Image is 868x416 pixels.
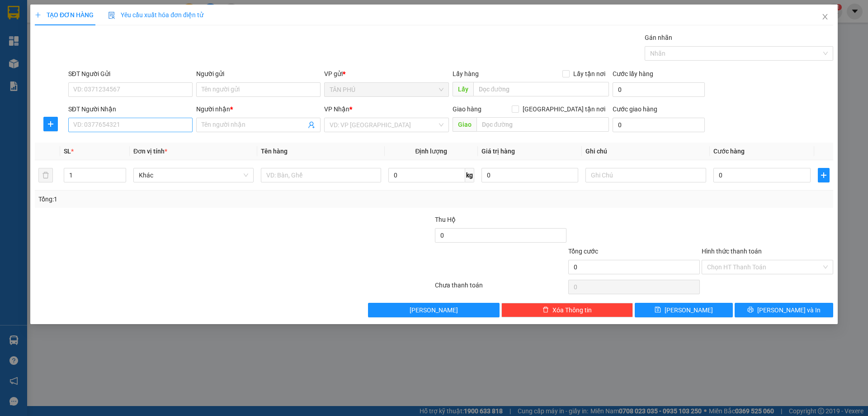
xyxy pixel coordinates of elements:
span: user-add [308,121,316,129]
button: delete [38,168,53,182]
span: Increase Value [116,168,126,175]
span: Lấy [453,82,473,96]
label: Hình thức thanh toán [702,248,762,255]
span: Cước hàng [713,148,745,155]
div: SĐT Người Gửi [68,69,193,79]
input: Dọc đường [476,117,609,132]
input: Ghi Chú [586,168,706,182]
span: down [118,176,124,182]
input: 0 [481,168,579,182]
input: Cước giao hàng [613,118,705,132]
span: Khác [139,168,248,182]
span: kg [465,168,474,182]
div: Người gửi [196,69,321,79]
span: plus [35,12,41,18]
span: delete [542,306,549,314]
input: Dọc đường [473,82,609,96]
label: Cước giao hàng [613,105,657,113]
div: Tổng: 1 [38,194,335,204]
span: TÂN PHÚ [330,83,443,96]
span: plus [818,172,829,179]
input: VD: Bàn, Ghế [261,168,381,182]
span: plus [44,120,57,128]
span: [GEOGRAPHIC_DATA] tận nơi [519,104,609,114]
button: deleteXóa Thông tin [502,303,633,317]
button: plus [818,168,830,182]
span: SL [64,148,71,155]
span: [PERSON_NAME] và In [757,305,821,315]
span: Lấy tận nơi [570,69,609,79]
span: close [821,13,829,20]
span: Yêu cầu xuất hóa đơn điện tử [108,11,203,19]
div: Người nhận [196,104,321,114]
span: Tên hàng [261,148,288,155]
span: Xóa Thông tin [552,305,592,315]
span: Định lượng [415,148,448,155]
span: [PERSON_NAME] [410,305,458,315]
button: save[PERSON_NAME] [635,303,733,317]
span: save [655,306,661,314]
button: [PERSON_NAME] [368,303,500,317]
span: Giao hàng [453,105,481,113]
button: Close [812,5,838,30]
span: printer [747,306,754,314]
div: VP gửi [325,69,449,79]
button: plus [43,117,58,131]
label: Cước lấy hàng [613,70,653,77]
span: VP Nhận [325,105,350,113]
img: icon [108,12,115,19]
span: Giao [453,117,476,132]
span: Thu Hộ [435,216,456,223]
span: TẠO ĐƠN HÀNG [35,11,94,19]
button: printer[PERSON_NAME] và In [735,303,833,317]
span: Đơn vị tính [133,148,167,155]
input: Cước lấy hàng [613,82,705,97]
div: Chưa thanh toán [434,280,567,296]
span: Giá trị hàng [481,148,515,155]
span: up [118,170,124,175]
span: Tổng cước [568,248,598,255]
span: Decrease Value [116,175,126,182]
span: [PERSON_NAME] [665,305,713,315]
th: Ghi chú [582,143,710,160]
div: SĐT Người Nhận [68,104,193,114]
label: Gán nhãn [645,34,672,41]
span: Lấy hàng [453,70,479,77]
